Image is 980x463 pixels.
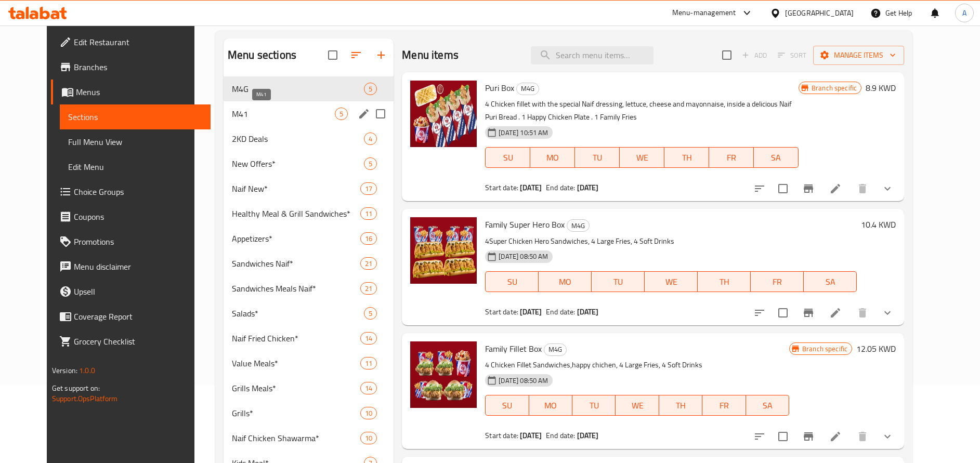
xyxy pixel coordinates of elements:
[850,176,875,201] button: delete
[755,274,800,289] span: FR
[490,150,526,165] span: SU
[772,302,794,324] span: Select to update
[232,133,364,145] span: 2KD Deals
[68,136,202,148] span: Full Menu View
[360,332,377,345] div: items
[232,382,360,394] span: Grills Meals*
[361,259,376,269] span: 21
[520,429,542,442] b: [DATE]
[881,430,894,443] svg: Show Choices
[709,147,754,168] button: FR
[575,147,620,168] button: TU
[577,305,599,319] b: [DATE]
[74,285,202,298] span: Upsell
[74,335,202,348] span: Grocery Checklist
[533,398,568,413] span: MO
[224,201,394,226] div: Healthy Meal & Grill Sandwiches*11
[485,235,857,248] p: 4Super Chicken Hero Sandwiches, 4 Large Fries, 4 Soft Drinks
[361,408,376,418] span: 10
[529,395,572,416] button: MO
[51,279,211,304] a: Upsell
[485,80,514,96] span: Puri Box
[360,407,377,419] div: items
[224,251,394,276] div: Sandwiches Naif*21
[52,364,77,377] span: Version:
[747,176,772,201] button: sort-choices
[567,220,589,232] span: M4G
[51,55,211,80] a: Branches
[702,274,747,289] span: TH
[772,178,794,200] span: Select to update
[698,271,751,292] button: TH
[232,232,360,245] span: Appetizers*
[360,382,377,394] div: items
[51,254,211,279] a: Menu disclaimer
[485,429,518,442] span: Start date:
[546,181,575,194] span: End date:
[232,83,364,95] span: M4G
[232,207,360,220] div: Healthy Meal & Grill Sandwiches*
[881,307,894,319] svg: Show Choices
[758,150,794,165] span: SA
[520,305,542,319] b: [DATE]
[74,235,202,248] span: Promotions
[232,108,335,120] span: M41
[402,47,459,63] h2: Menu items
[232,332,360,345] span: Naif Fried Chicken*
[232,182,360,195] div: Naif New*
[232,257,360,270] span: Sandwiches Naif*
[494,128,552,138] span: [DATE] 10:51 AM
[669,150,705,165] span: TH
[485,305,518,319] span: Start date:
[224,176,394,201] div: Naif New*17
[659,395,702,416] button: TH
[228,47,296,63] h2: Menu sections
[620,398,655,413] span: WE
[543,274,587,289] span: MO
[224,276,394,301] div: Sandwiches Meals Naif*21
[516,83,539,95] div: M4G
[808,274,853,289] span: SA
[224,376,394,401] div: Grills Meals*14
[51,329,211,354] a: Grocery Checklist
[360,432,377,444] div: items
[856,341,896,356] h6: 12.05 KWD
[74,61,202,73] span: Branches
[494,376,552,386] span: [DATE] 08:50 AM
[410,217,477,284] img: Family Super Hero Box
[224,401,394,426] div: Grills*10
[546,429,575,442] span: End date:
[875,176,900,201] button: show more
[360,207,377,220] div: items
[364,157,377,170] div: items
[485,359,789,372] p: 4 Chicken Fillet Sandwiches,happy chichen, 4 Large Fries, 4 Soft Drinks
[485,98,799,124] p: 4 Chicken fillet with the special Naif dressing, lettuce, cheese and mayonnaise, inside a delicio...
[544,343,566,355] span: M4G
[60,154,211,179] a: Edit Menu
[485,341,542,356] span: Family Fillet Box
[52,392,118,405] a: Support.OpsPlatform
[850,424,875,449] button: delete
[738,47,771,63] span: Add item
[74,310,202,323] span: Coverage Report
[702,395,746,416] button: FR
[881,182,894,195] svg: Show Choices
[224,351,394,376] div: Value Meals*11
[364,307,377,320] div: items
[567,219,590,232] div: M4G
[232,407,360,419] span: Grills*
[821,49,896,62] span: Manage items
[771,47,813,63] span: Select section first
[850,300,875,325] button: delete
[51,229,211,254] a: Promotions
[232,307,364,320] div: Salads*
[754,147,799,168] button: SA
[51,304,211,329] a: Coverage Report
[74,36,202,48] span: Edit Restaurant
[224,326,394,351] div: Naif Fried Chicken*14
[707,398,741,413] span: FR
[232,432,360,444] span: Naif Chicken Shawarma*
